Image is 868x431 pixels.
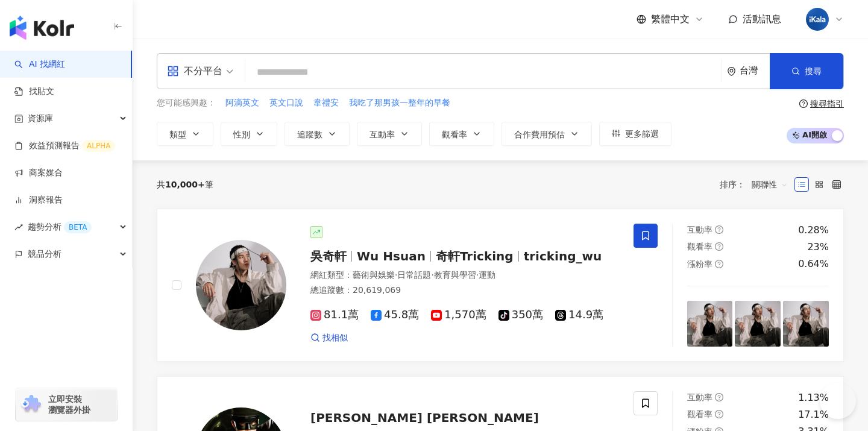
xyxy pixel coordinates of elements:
[805,66,822,76] span: 搜尋
[285,122,350,146] button: 追蹤數
[14,86,54,98] a: 找貼文
[353,270,395,280] span: 藝術與娛樂
[28,213,92,241] span: 趨勢分析
[783,301,829,347] img: post-image
[157,122,213,146] button: 類型
[687,301,733,347] img: post-image
[297,130,322,139] span: 追蹤數
[479,270,495,280] span: 運動
[431,270,433,280] span: ·
[310,285,619,297] div: 總追蹤數 ： 20,619,069
[225,97,259,109] span: 阿滴英文
[395,270,397,280] span: ·
[371,309,419,321] span: 45.8萬
[798,391,829,404] div: 1.13%
[740,66,770,76] div: 台灣
[269,96,304,110] button: 英文口說
[310,332,348,344] a: 找相似
[720,175,794,194] div: 排序：
[807,241,829,254] div: 23%
[397,270,431,280] span: 日常話題
[625,129,659,139] span: 更多篩選
[64,221,92,233] div: BETA
[442,130,467,139] span: 觀看率
[10,16,74,40] img: logo
[221,122,277,146] button: 性別
[743,13,781,25] span: 活動訊息
[810,99,844,109] div: 搜尋指引
[14,194,63,206] a: 洞察報告
[798,224,829,237] div: 0.28%
[820,383,856,419] iframe: Help Scout Beacon - Open
[48,394,90,415] span: 立即安裝 瀏覽器外掛
[687,259,712,269] span: 漲粉率
[798,408,829,421] div: 17.1%
[167,61,222,81] div: 不分平台
[157,97,216,109] span: 您可能感興趣：
[310,309,359,321] span: 81.1萬
[348,96,451,110] button: 我吃了那男孩一整年的早餐
[313,97,339,109] span: 韋禮安
[14,167,63,179] a: 商案媒合
[370,130,395,139] span: 互動率
[322,332,348,344] span: 找相似
[555,309,603,321] span: 14.9萬
[502,122,592,146] button: 合作費用預估
[687,392,712,402] span: 互動率
[167,65,179,77] span: appstore
[524,249,602,263] span: tricking_wu
[727,67,736,76] span: environment
[436,249,514,263] span: 奇軒Tricking
[349,97,450,109] span: 我吃了那男孩一整年的早餐
[476,270,479,280] span: ·
[233,130,250,139] span: 性別
[16,388,117,421] a: chrome extension立即安裝 瀏覽器外掛
[357,122,422,146] button: 互動率
[225,96,260,110] button: 阿滴英文
[434,270,476,280] span: 教育與學習
[715,225,723,234] span: question-circle
[752,175,788,194] span: 關聯性
[798,257,829,271] div: 0.64%
[310,269,619,282] div: 網紅類型 ：
[165,180,205,189] span: 10,000+
[599,122,671,146] button: 更多篩選
[196,240,286,330] img: KOL Avatar
[269,97,303,109] span: 英文口說
[806,8,829,31] img: cropped-ikala-app-icon-2.png
[28,105,53,132] span: 資源庫
[799,99,808,108] span: question-circle
[429,122,494,146] button: 觀看率
[310,249,347,263] span: 吳奇軒
[687,242,712,251] span: 觀看率
[357,249,426,263] span: Wu Hsuan
[715,260,723,268] span: question-circle
[735,301,781,347] img: post-image
[715,393,723,401] span: question-circle
[310,411,539,425] span: [PERSON_NAME] [PERSON_NAME]
[14,140,115,152] a: 效益預測報告ALPHA
[514,130,565,139] span: 合作費用預估
[651,13,690,26] span: 繁體中文
[313,96,339,110] button: 韋禮安
[14,58,65,71] a: searchAI 找網紅
[19,395,43,414] img: chrome extension
[157,180,213,189] div: 共 筆
[770,53,843,89] button: 搜尋
[715,410,723,418] span: question-circle
[157,209,844,362] a: KOL Avatar吳奇軒Wu Hsuan奇軒Trickingtricking_wu網紅類型：藝術與娛樂·日常話題·教育與學習·運動總追蹤數：20,619,06981.1萬45.8萬1,570萬...
[715,242,723,251] span: question-circle
[431,309,486,321] span: 1,570萬
[687,225,712,234] span: 互動率
[28,241,61,268] span: 競品分析
[169,130,186,139] span: 類型
[687,409,712,419] span: 觀看率
[498,309,543,321] span: 350萬
[14,223,23,231] span: rise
